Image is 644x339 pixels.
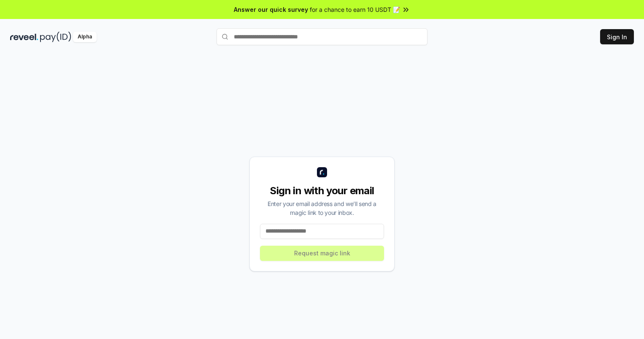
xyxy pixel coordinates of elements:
span: Answer our quick survey [234,5,308,14]
div: Enter your email address and we’ll send a magic link to your inbox. [260,199,384,217]
img: logo_small [317,167,327,177]
button: Sign In [600,29,634,44]
img: pay_id [40,32,71,42]
span: for a chance to earn 10 USDT 📝 [310,5,400,14]
div: Alpha [73,32,97,42]
div: Sign in with your email [260,184,384,198]
img: reveel_dark [10,32,38,42]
